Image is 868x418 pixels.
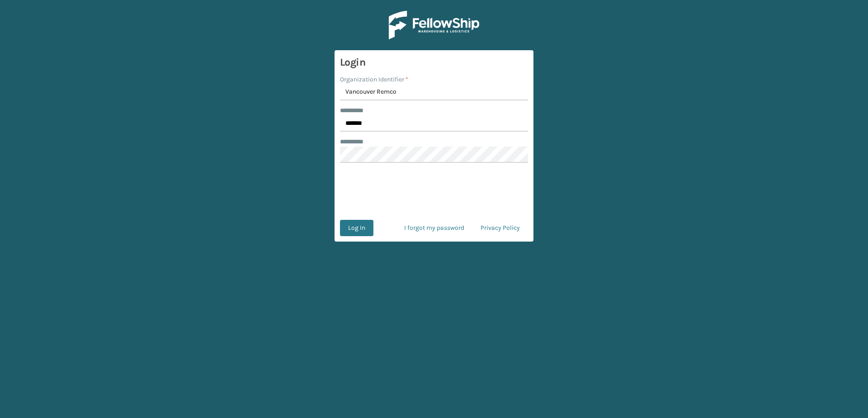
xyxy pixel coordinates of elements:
[389,11,479,39] img: Logo
[396,220,472,236] a: I forgot my password
[340,75,408,84] label: Organization Identifier
[365,174,503,209] iframe: reCAPTCHA
[472,220,528,236] a: Privacy Policy
[340,56,528,69] h3: Login
[340,220,373,236] button: Log In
